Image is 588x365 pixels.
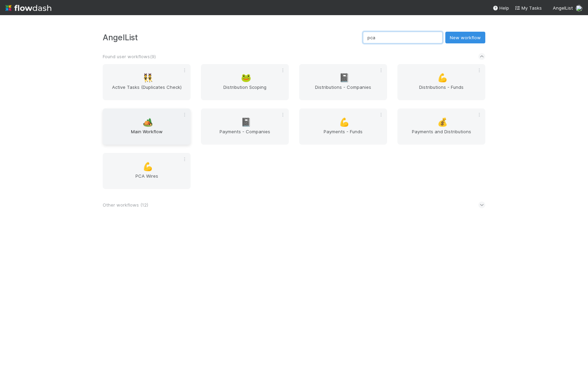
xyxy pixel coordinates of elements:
span: Payments - Funds [302,128,384,142]
a: 💰Payments and Distributions [397,108,485,145]
a: My Tasks [515,4,542,11]
span: Distributions - Funds [400,84,483,97]
span: Active Tasks (Duplicates Check) [105,84,188,97]
a: 💪PCA Wires [103,153,191,189]
span: 🐸 [241,73,251,82]
span: Distributions - Companies [302,84,384,97]
span: 💪 [143,162,153,171]
img: avatar_5d1523cf-d377-42ee-9d1c-1d238f0f126b.png [576,5,582,12]
a: 💪Payments - Funds [299,108,387,145]
span: 👯 [143,73,153,82]
a: 🏕️Main Workflow [103,108,191,145]
a: 👯Active Tasks (Duplicates Check) [103,64,191,100]
span: 🏕️ [143,118,153,127]
span: Payments - Companies [204,128,286,142]
span: 💰 [437,118,448,127]
span: 📓 [241,118,251,127]
span: AngelList [553,5,573,11]
span: My Tasks [515,5,542,11]
a: 💪Distributions - Funds [397,64,485,100]
a: 🐸Distribution Scoping [201,64,289,100]
span: PCA Wires [105,173,188,186]
button: New workflow [445,32,485,43]
h3: AngelList [103,33,363,42]
span: Found user workflows ( 9 ) [103,54,156,59]
span: Payments and Distributions [400,128,483,142]
img: logo-inverted-e16ddd16eac7371096b0.svg [6,2,51,14]
input: Search... [363,32,443,43]
a: 📓Distributions - Companies [299,64,387,100]
span: Other workflows ( 12 ) [103,202,148,208]
div: Help [493,4,509,11]
span: 💪 [437,73,448,82]
a: 📓Payments - Companies [201,108,289,145]
span: 📓 [339,73,349,82]
span: Main Workflow [105,128,188,142]
span: 💪 [339,118,349,127]
span: Distribution Scoping [204,84,286,97]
